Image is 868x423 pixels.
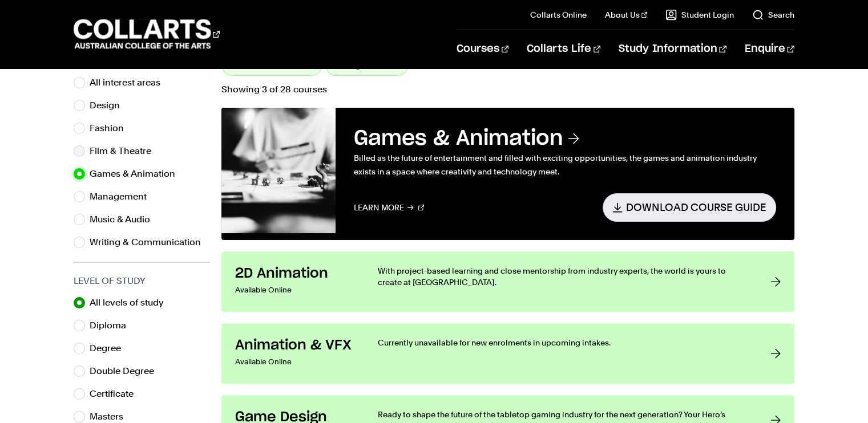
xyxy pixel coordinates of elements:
[752,9,794,21] a: Search
[90,120,133,136] label: Fashion
[619,30,726,68] a: Study Information
[74,18,220,50] div: Go to homepage
[378,337,747,348] p: Currently unavailable for new enrolments in upcoming intakes.
[90,363,163,379] label: Double Degree
[235,265,355,282] h3: 2D Animation
[457,30,508,68] a: Courses
[90,234,210,250] label: Writing & Communication
[90,143,160,159] label: Film & Theatre
[527,30,600,68] a: Collarts Life
[221,251,794,312] a: 2D Animation Available Online With project-based learning and close mentorship from industry expe...
[90,75,169,91] label: All interest areas
[221,323,794,384] a: Animation & VFX Available Online Currently unavailable for new enrolments in upcoming intakes.
[235,337,355,354] h3: Animation & VFX
[74,274,210,288] h3: Level of Study
[354,193,424,221] a: Learn More
[90,295,173,311] label: All levels of study
[90,97,129,113] label: Design
[235,354,355,370] p: Available Online
[530,9,587,21] a: Collarts Online
[90,189,156,205] label: Management
[378,265,747,288] p: With project-based learning and close mentorship from industry experts, the world is yours to cre...
[90,166,184,182] label: Games & Animation
[354,126,776,151] h3: Games & Animation
[221,85,794,94] p: Showing 3 of 28 courses
[354,151,776,178] p: Billed as the future of entertainment and filled with exciting opportunities, the games and anima...
[235,282,355,298] p: Available Online
[745,30,794,68] a: Enquire
[90,386,143,402] label: Certificate
[90,211,159,227] label: Music & Audio
[90,318,135,333] label: Diploma
[605,9,647,21] a: About Us
[90,340,130,356] label: Degree
[603,193,776,221] a: Download Course Guide
[665,9,734,21] a: Student Login
[221,108,336,233] img: Games & Animation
